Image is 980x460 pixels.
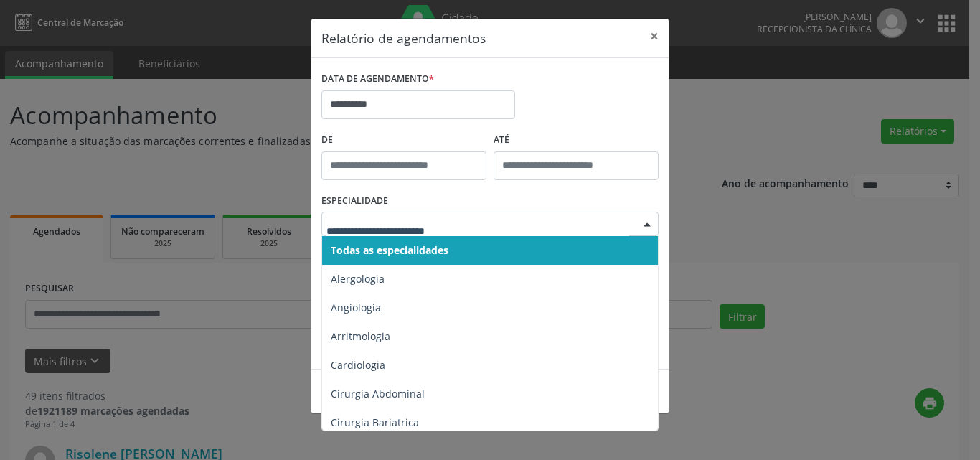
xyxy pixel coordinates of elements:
h5: Relatório de agendamentos [321,29,486,47]
span: Cardiologia [331,358,385,372]
span: Arritmologia [331,329,390,343]
span: Cirurgia Abdominal [331,387,425,400]
label: De [321,129,486,151]
label: ATÉ [494,129,659,151]
label: ESPECIALIDADE [321,190,388,212]
span: Alergologia [331,272,385,286]
button: Close [640,19,669,54]
span: Cirurgia Bariatrica [331,416,419,429]
span: Todas as especialidades [331,243,448,257]
label: DATA DE AGENDAMENTO [321,68,434,90]
span: Angiologia [331,301,381,314]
